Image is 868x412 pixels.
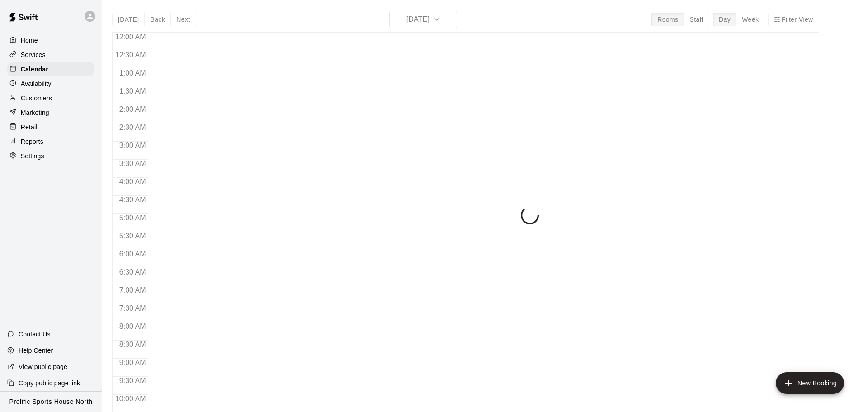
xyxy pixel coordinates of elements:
[21,65,48,74] p: Calendar
[113,395,148,403] span: 10:00 AM
[117,268,148,276] span: 6:30 AM
[776,372,844,394] button: add
[21,137,43,146] p: Reports
[117,377,148,384] span: 9:30 AM
[9,397,93,407] p: Prolific Sports House North
[7,135,94,148] a: Reports
[117,160,148,167] span: 3:30 AM
[21,50,46,59] p: Services
[7,149,94,163] a: Settings
[21,152,44,161] p: Settings
[7,62,94,76] a: Calendar
[117,69,148,77] span: 1:00 AM
[113,33,148,41] span: 12:00 AM
[21,94,52,103] p: Customers
[117,87,148,95] span: 1:30 AM
[7,48,94,62] a: Services
[21,123,38,132] p: Retail
[19,362,67,371] p: View public page
[117,250,148,258] span: 6:00 AM
[7,106,94,119] a: Marketing
[21,36,38,45] p: Home
[117,142,148,149] span: 3:00 AM
[21,79,52,88] p: Availability
[117,322,148,330] span: 8:00 AM
[117,232,148,240] span: 5:30 AM
[117,341,148,348] span: 8:30 AM
[117,178,148,185] span: 4:00 AM
[7,91,94,105] a: Customers
[117,105,148,113] span: 2:00 AM
[117,359,148,366] span: 9:00 AM
[117,214,148,222] span: 5:00 AM
[117,304,148,312] span: 7:30 AM
[7,77,94,90] a: Availability
[19,379,80,388] p: Copy public page link
[117,196,148,204] span: 4:30 AM
[21,108,49,117] p: Marketing
[117,286,148,294] span: 7:00 AM
[117,123,148,131] span: 2:30 AM
[7,33,94,47] a: Home
[19,346,53,355] p: Help Center
[7,120,94,134] a: Retail
[113,51,148,59] span: 12:30 AM
[19,330,51,339] p: Contact Us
